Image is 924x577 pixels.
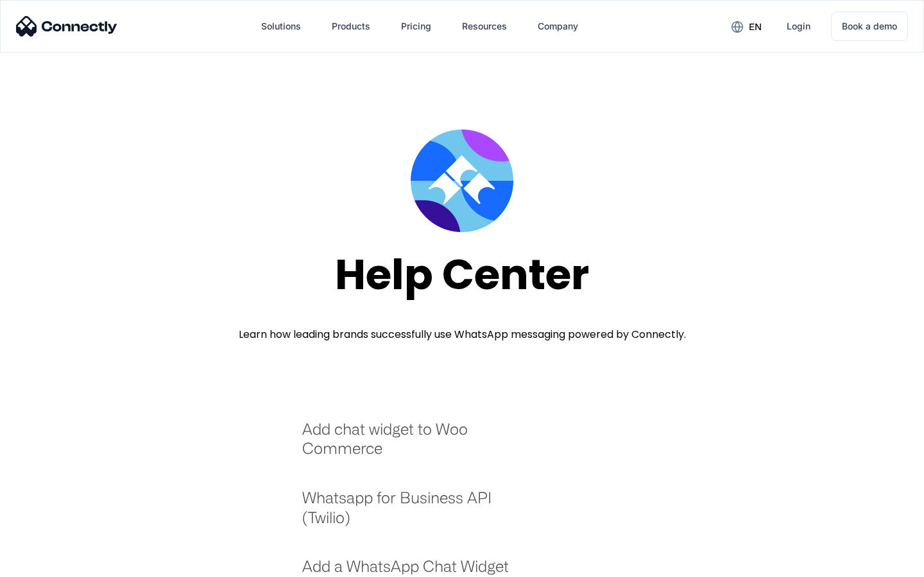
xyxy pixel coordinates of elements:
[16,16,117,37] img: Connectly Logo
[776,11,821,42] a: Login
[302,488,526,540] a: Whatsapp for Business API (Twilio)
[26,555,77,573] ul: Language list
[831,12,908,41] a: Book a demo
[787,17,810,35] div: Login
[335,251,589,298] div: Help Center
[538,17,578,35] div: Company
[302,419,526,471] a: Add chat widget to Woo Commerce
[391,11,441,42] a: Pricing
[749,18,762,36] div: en
[239,327,686,342] div: Learn how leading brands successfully use WhatsApp messaging powered by Connectly.
[332,17,370,35] div: Products
[462,17,507,35] div: Resources
[401,17,431,35] div: Pricing
[13,555,77,573] aside: Language selected: English
[261,17,301,35] div: Solutions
